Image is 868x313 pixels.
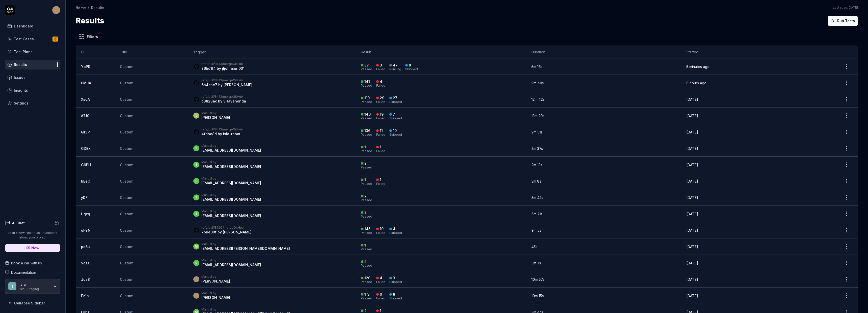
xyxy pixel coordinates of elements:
[364,145,366,149] div: 1
[120,228,133,232] span: Custom
[201,213,261,218] div: [EMAIL_ADDRESS][DOMAIN_NAME]
[14,300,45,306] span: Collapse Sidebar
[389,68,401,71] div: Running
[115,46,188,58] th: Title
[833,5,858,10] span: Last scan:
[376,150,385,153] div: Failed
[76,5,86,10] a: Home
[361,281,372,284] div: Passed
[531,163,542,167] time: 2m 13s
[686,277,698,282] time: [DATE]
[81,277,90,282] a: Jqz8
[380,96,384,100] div: 29
[81,163,91,167] a: G9PH
[81,146,91,151] a: GDBk
[364,210,367,215] div: 2
[201,78,252,82] div: GitHub
[201,160,261,164] div: Manual by
[405,68,418,71] div: Skipped
[19,287,50,291] div: Isla - Staging
[531,114,545,118] time: 13m 20s
[76,46,115,58] th: ID
[120,179,133,183] span: Custom
[389,117,402,120] div: Skipped
[393,292,395,297] div: 8
[686,130,698,134] time: [DATE]
[364,194,367,198] div: 2
[201,226,252,230] div: GitHub
[686,81,707,85] time: 6 hours ago
[376,297,385,300] div: Failed
[389,297,402,300] div: Skipped
[193,211,199,217] span: s
[81,97,90,101] a: XsqA
[201,148,261,153] div: [EMAIL_ADDRESS][DOMAIN_NAME]
[531,228,541,232] time: 9m 5s
[364,161,367,166] div: 2
[11,270,36,275] span: Documentation
[201,95,233,98] a: refs/pull/8413/merge
[376,100,385,103] div: Failed
[393,276,395,280] div: 3
[201,99,246,104] div: by
[686,212,698,216] time: [DATE]
[201,291,230,295] div: Manual by
[5,279,60,294] button: IIslaIsla - Staging
[201,111,230,115] div: Manual by
[361,215,372,218] div: Passed
[224,83,252,87] a: [PERSON_NAME]
[364,63,369,67] div: 87
[201,62,233,66] a: refs/pull/8413/merge
[5,85,60,95] a: Insights
[380,112,384,117] div: 19
[364,79,370,84] div: 141
[686,114,698,118] time: [DATE]
[686,195,698,200] time: [DATE]
[120,277,133,282] span: Custom
[361,100,372,103] div: Passed
[380,63,382,67] div: 3
[120,81,133,85] span: Custom
[81,64,90,69] a: YbPR
[120,261,133,265] span: Custom
[361,297,372,300] div: Passed
[81,130,90,134] a: Qf3P
[5,21,60,31] a: Dashboard
[193,194,199,200] span: s
[201,78,233,82] a: refs/pull/8413/merge
[201,144,261,148] div: Manual by
[201,66,245,71] div: by
[389,133,402,136] div: Skipped
[364,178,366,182] div: 1
[120,195,133,200] span: Custom
[393,227,395,231] div: 4
[686,179,698,183] time: [DATE]
[376,231,385,234] div: Failed
[193,260,199,266] span: s
[531,294,544,298] time: 10m 15s
[81,245,90,249] a: pq5u
[201,275,230,279] div: Manual by
[361,166,372,169] div: Passed
[120,212,133,216] span: Custom
[201,66,216,71] a: 86bd1f4
[380,276,382,280] div: 4
[364,292,370,297] div: 113
[120,146,133,151] span: Custom
[14,100,29,106] div: Settings
[356,46,526,58] th: Result
[201,230,252,235] div: by
[76,31,101,42] button: Filters
[380,308,381,313] div: 1
[201,226,234,229] a: refs/pull/8393/merge
[201,209,261,213] div: Manual by
[201,279,230,284] div: [PERSON_NAME]
[76,15,104,26] h1: Results
[531,81,544,85] time: 9m 44s
[120,97,133,101] span: Custom
[531,277,545,282] time: 10m 57s
[380,145,381,149] div: 1
[409,63,411,67] div: 8
[380,292,382,297] div: 6
[686,64,710,69] time: 5 minutes ago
